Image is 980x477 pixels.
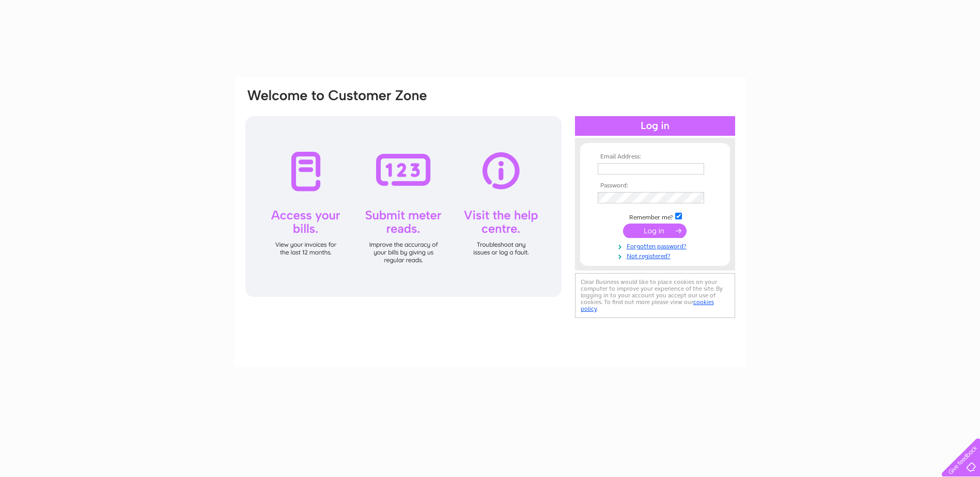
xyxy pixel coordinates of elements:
[595,211,715,221] td: Remember me?
[595,153,715,161] th: Email Address:
[623,224,687,238] input: Submit
[595,182,715,189] th: Password:
[575,273,735,318] div: Clear Business would like to place cookies on your computer to improve your experience of the sit...
[598,250,715,260] a: Not registered?
[598,241,715,250] a: Forgotten password?
[581,298,714,312] a: cookies policy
